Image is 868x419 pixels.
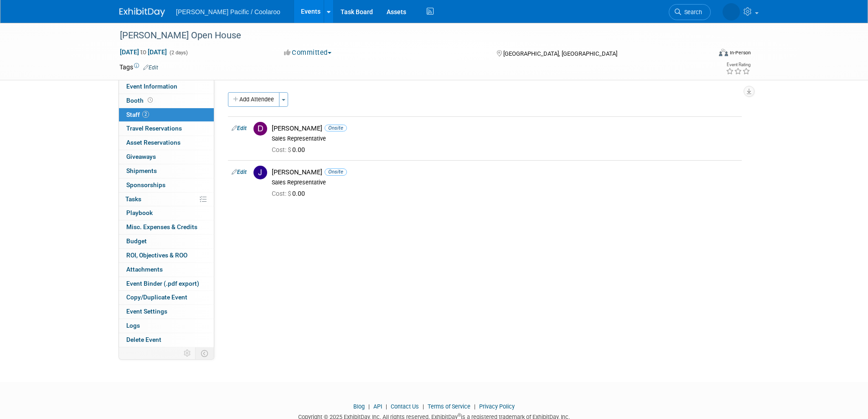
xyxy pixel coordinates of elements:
[373,403,382,410] a: API
[119,94,214,108] a: Booth
[253,166,267,179] img: J.jpg
[383,403,389,410] span: |
[428,403,470,410] a: Terms of Service
[681,9,702,16] span: Search
[119,178,214,192] a: Sponsorships
[126,83,177,90] span: Event Information
[726,63,750,67] div: Event Rating
[176,8,280,16] span: [PERSON_NAME] Pacific / Coolaroo
[119,333,214,347] a: Delete Event
[126,97,155,104] span: Booth
[228,92,279,107] button: Add Attendee
[272,124,738,133] div: [PERSON_NAME]
[125,195,141,203] span: Tasks
[126,223,197,230] span: Misc. Expenses & Credits
[272,135,738,142] div: Sales Representative
[126,181,165,189] span: Sponsorships
[126,125,182,132] span: Travel Reservations
[119,193,214,206] a: Tasks
[146,97,155,104] span: Booth not reserved yet
[272,190,292,197] span: Cost: $
[119,164,214,178] a: Shipments
[253,122,267,136] img: D.jpg
[126,293,187,301] span: Copy/Duplicate Event
[391,403,419,410] a: Contact Us
[281,48,335,58] button: Committed
[196,347,214,359] td: Toggle Event Tabs
[126,266,163,273] span: Attachments
[126,209,153,216] span: Playbook
[126,139,181,146] span: Asset Reservations
[126,153,156,160] span: Giveaways
[119,249,214,262] a: ROI, Objectives & ROO
[119,277,214,291] a: Event Binder (.pdf export)
[126,251,187,259] span: ROI, Objectives & ROO
[366,403,372,410] span: |
[325,168,347,175] span: Onsite
[119,220,214,234] a: Misc. Expenses & Credits
[180,347,196,359] td: Personalize Event Tab Strip
[119,150,214,164] a: Giveaways
[126,308,167,315] span: Event Settings
[119,48,167,56] span: [DATE] [DATE]
[126,167,157,174] span: Shipments
[657,47,751,61] div: Event Format
[126,322,140,329] span: Logs
[272,146,292,153] span: Cost: $
[272,179,738,186] div: Sales Representative
[272,190,309,197] span: 0.00
[458,413,461,418] sup: ®
[119,206,214,220] a: Playbook
[119,291,214,304] a: Copy/Duplicate Event
[143,64,158,71] a: Edit
[503,50,617,57] span: [GEOGRAPHIC_DATA], [GEOGRAPHIC_DATA]
[119,108,214,122] a: Staff2
[139,48,148,56] span: to
[117,27,697,44] div: [PERSON_NAME] Open House
[119,263,214,277] a: Attachments
[142,111,149,118] span: 2
[119,8,165,17] img: ExhibitDay
[479,403,515,410] a: Privacy Policy
[126,280,199,287] span: Event Binder (.pdf export)
[119,136,214,150] a: Asset Reservations
[719,49,728,56] img: Format-Inperson.png
[169,50,188,56] span: (2 days)
[126,237,147,245] span: Budget
[119,305,214,319] a: Event Settings
[119,80,214,94] a: Event Information
[232,169,247,175] a: Edit
[119,235,214,248] a: Budget
[119,319,214,333] a: Logs
[119,63,158,72] td: Tags
[126,336,161,343] span: Delete Event
[126,111,149,118] span: Staff
[325,125,347,131] span: Onsite
[119,122,214,136] a: Travel Reservations
[472,403,478,410] span: |
[272,168,738,177] div: [PERSON_NAME]
[272,146,309,153] span: 0.00
[729,49,751,56] div: In-Person
[353,403,365,410] a: Blog
[232,125,247,131] a: Edit
[723,3,740,21] img: Andy Doerr
[420,403,426,410] span: |
[669,4,711,20] a: Search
